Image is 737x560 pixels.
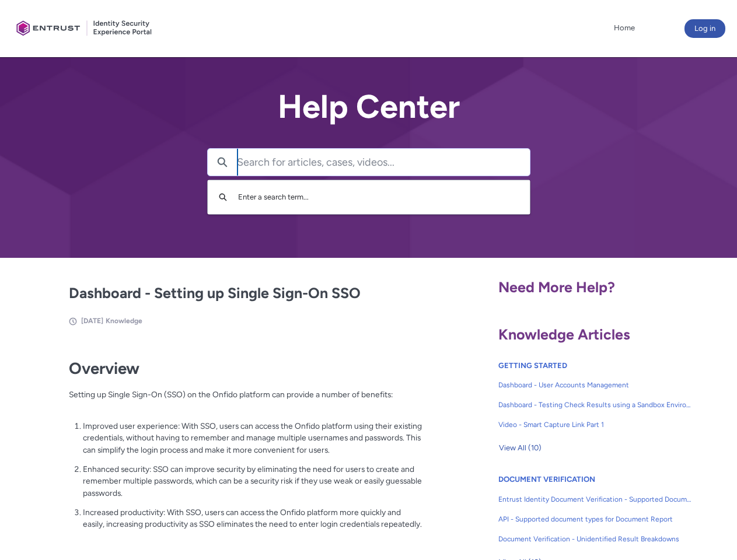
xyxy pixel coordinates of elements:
p: Increased productivity: With SSO, users can access the Onfido platform more quickly and easily, i... [83,506,422,530]
input: Search for articles, cases, videos... [237,149,530,176]
p: Enhanced security: SSO can improve security by eliminating the need for users to create and remem... [83,463,422,499]
span: Dashboard - User Accounts Management [498,380,692,390]
a: Entrust Identity Document Verification - Supported Document type and size [498,489,692,509]
a: Home [611,19,638,37]
span: Knowledge Articles [498,325,630,343]
p: Improved user experience: With SSO, users can access the Onfido platform using their existing cre... [83,420,422,456]
span: Video - Smart Capture Link Part 1 [498,419,692,430]
button: Search [214,186,232,208]
a: Dashboard - User Accounts Management [498,375,692,395]
span: Document Verification - Unidentified Result Breakdowns [498,534,692,544]
button: Log in [684,19,725,38]
span: API - Supported document types for Document Report [498,514,692,524]
span: Entrust Identity Document Verification - Supported Document type and size [498,494,692,505]
span: Dashboard - Testing Check Results using a Sandbox Environment [498,400,692,410]
a: Document Verification - Unidentified Result Breakdowns [498,529,692,549]
span: Need More Help? [498,278,615,296]
a: DOCUMENT VERIFICATION [498,475,595,484]
button: Search [208,149,237,176]
a: Video - Smart Capture Link Part 1 [498,415,692,435]
p: Setting up Single Sign-On (SSO) on the Onfido platform can provide a number of benefits: [69,388,422,412]
h2: Dashboard - Setting up Single Sign-On SSO [69,282,422,304]
span: View All (10) [499,439,542,457]
span: [DATE] [81,317,103,325]
span: Enter a search term... [238,192,309,201]
a: GETTING STARTED [498,361,567,370]
a: Dashboard - Testing Check Results using a Sandbox Environment [498,395,692,415]
li: Knowledge [106,316,142,326]
button: View All (10) [498,439,542,457]
strong: Overview [69,359,139,378]
h2: Help Center [207,89,530,125]
a: API - Supported document types for Document Report [498,509,692,529]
